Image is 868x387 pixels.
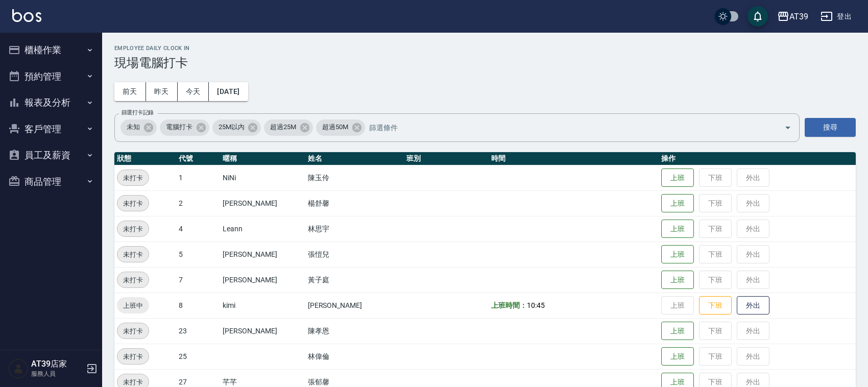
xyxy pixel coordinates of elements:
button: [DATE] [209,82,248,101]
button: 上班 [661,347,694,366]
td: Leann [220,216,305,241]
button: Open [780,119,796,136]
button: 上班 [661,271,694,289]
button: 商品管理 [4,168,98,195]
span: 25M以內 [212,122,251,132]
td: 黃子庭 [305,267,404,293]
div: 未知 [120,119,157,136]
input: 篩選條件 [367,118,766,136]
th: 班別 [404,152,489,165]
button: 登出 [816,7,856,26]
td: 1 [176,165,220,190]
td: 林偉倫 [305,344,404,369]
td: 23 [176,318,220,344]
th: 時間 [489,152,659,165]
td: 陳孝恩 [305,318,404,344]
button: save [748,6,768,27]
button: 下班 [699,296,732,315]
button: AT39 [773,6,812,27]
span: 未打卡 [117,249,149,260]
h3: 現場電腦打卡 [114,56,856,70]
span: 10:45 [527,301,545,309]
button: 上班 [661,245,694,264]
button: 今天 [178,82,209,101]
span: 超過25M [264,122,302,132]
button: 搜尋 [805,118,856,137]
td: 林思宇 [305,216,404,241]
td: 楊舒馨 [305,190,404,216]
td: 4 [176,216,220,241]
button: 上班 [661,322,694,341]
td: [PERSON_NAME] [220,318,305,344]
button: 上班 [661,220,694,238]
img: Logo [12,9,41,22]
th: 代號 [176,152,220,165]
span: 未打卡 [117,173,149,183]
td: [PERSON_NAME] [220,241,305,267]
span: 電腦打卡 [160,122,199,132]
button: 報表及分析 [4,89,98,116]
td: NiNi [220,165,305,190]
div: 超過25M [264,119,313,136]
span: 未打卡 [117,351,149,362]
h5: AT39店家 [31,359,83,369]
div: 電腦打卡 [160,119,209,136]
th: 姓名 [305,152,404,165]
span: 未知 [120,122,146,132]
div: AT39 [789,10,808,23]
td: [PERSON_NAME] [220,267,305,293]
td: 7 [176,267,220,293]
button: 上班 [661,168,694,187]
label: 篩選打卡記錄 [122,109,154,116]
td: [PERSON_NAME] [305,293,404,318]
b: 上班時間： [491,301,527,309]
td: [PERSON_NAME] [220,190,305,216]
td: 陳玉伶 [305,165,404,190]
span: 未打卡 [117,326,149,336]
div: 超過50M [316,119,365,136]
td: 8 [176,293,220,318]
span: 超過50M [316,122,354,132]
h2: Employee Daily Clock In [114,45,856,52]
button: 員工及薪資 [4,142,98,168]
img: Person [8,358,29,379]
button: 預約管理 [4,63,98,90]
th: 狀態 [114,152,176,165]
button: 櫃檯作業 [4,37,98,63]
span: 上班中 [117,300,149,311]
th: 操作 [659,152,856,165]
th: 暱稱 [220,152,305,165]
button: 客戶管理 [4,116,98,142]
td: kimi [220,293,305,318]
button: 上班 [661,194,694,213]
span: 未打卡 [117,198,149,209]
td: 2 [176,190,220,216]
button: 外出 [737,296,769,315]
p: 服務人員 [31,369,83,378]
span: 未打卡 [117,224,149,234]
td: 25 [176,344,220,369]
td: 5 [176,241,220,267]
span: 未打卡 [117,275,149,285]
td: 張愷兒 [305,241,404,267]
button: 前天 [114,82,146,101]
button: 昨天 [146,82,178,101]
div: 25M以內 [212,119,261,136]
